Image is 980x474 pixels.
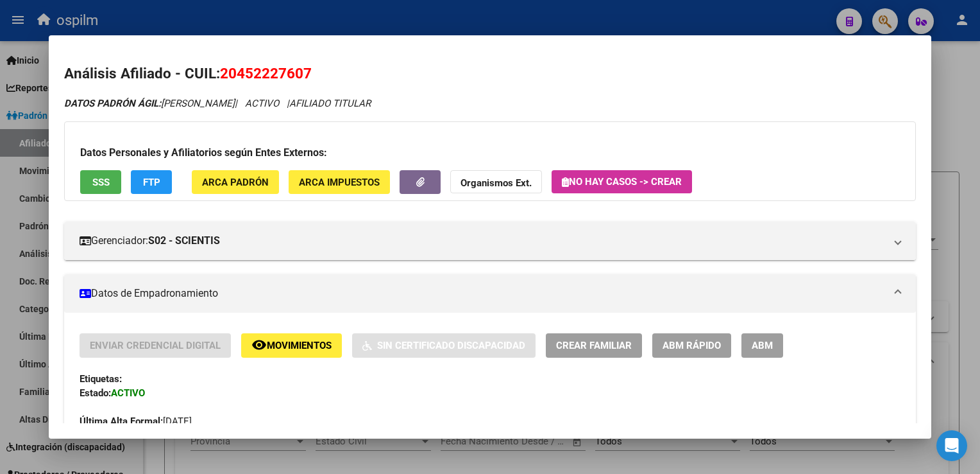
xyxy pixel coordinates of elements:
button: ABM [741,333,783,357]
strong: Última Alta Formal: [80,416,163,427]
i: | ACTIVO | [64,98,371,109]
span: 20452227607 [220,65,312,82]
button: Sin Certificado Discapacidad [352,333,536,357]
span: [DATE] [80,416,192,427]
button: FTP [131,170,172,194]
strong: Organismos Ext. [460,177,532,189]
mat-expansion-panel-header: Gerenciador:S02 - SCIENTIS [64,222,915,260]
span: ABM Rápido [663,340,721,352]
h2: Análisis Afiliado - CUIL: [64,63,915,85]
span: Sin Certificado Discapacidad [377,340,525,352]
strong: S02 - SCIENTIS [148,233,220,249]
h3: Datos Personales y Afiliatorios según Entes Externos: [80,145,899,161]
button: ARCA Padrón [192,170,279,194]
span: No hay casos -> Crear [562,176,682,188]
button: Organismos Ext. [450,170,542,194]
button: ABM Rápido [652,333,731,357]
strong: Estado: [80,387,111,399]
button: Enviar Credencial Digital [80,333,231,357]
span: Enviar Credencial Digital [90,340,221,352]
span: ARCA Padrón [202,177,269,188]
strong: ACTIVO [111,387,145,399]
span: Crear Familiar [556,340,632,352]
mat-panel-title: Gerenciador: [80,233,884,249]
button: Crear Familiar [546,333,642,357]
strong: Etiquetas: [80,373,122,385]
span: Movimientos [267,340,332,352]
mat-icon: remove_red_eye [251,337,267,353]
strong: DATOS PADRÓN ÁGIL: [64,98,161,109]
div: Open Intercom Messenger [936,430,967,461]
button: Movimientos [241,333,342,357]
button: ARCA Impuestos [289,170,390,194]
span: SSS [92,177,110,188]
span: AFILIADO TITULAR [289,98,371,109]
span: [PERSON_NAME] [64,98,235,109]
button: SSS [80,170,121,194]
span: ARCA Impuestos [299,177,380,188]
button: No hay casos -> Crear [552,170,692,193]
mat-expansion-panel-header: Datos de Empadronamiento [64,274,915,313]
span: ABM [752,340,773,352]
span: FTP [143,177,160,188]
mat-panel-title: Datos de Empadronamiento [80,286,884,301]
